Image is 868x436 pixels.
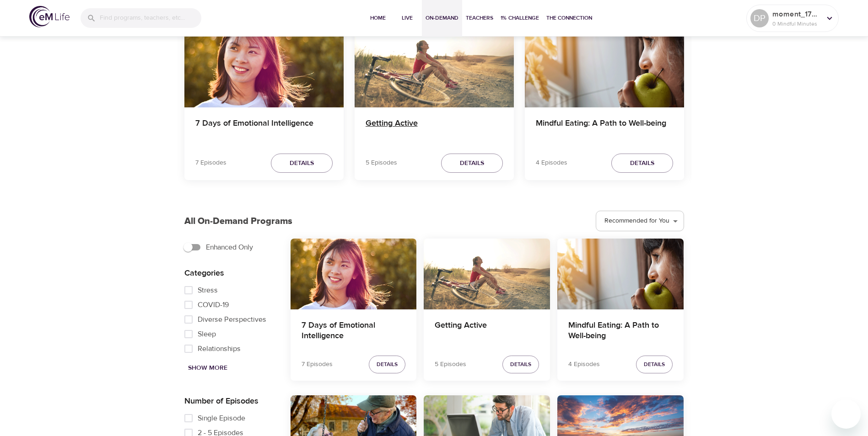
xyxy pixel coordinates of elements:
[510,360,531,369] span: Details
[366,118,503,140] h4: Getting Active
[100,8,201,28] input: Find programs, teachers, etc...
[501,13,539,23] span: 1% Challenge
[355,18,514,107] button: Getting Active
[466,13,493,23] span: Teachers
[184,360,231,377] button: Show More
[271,154,333,173] button: Details
[502,356,539,373] button: Details
[546,13,592,23] span: The Connection
[369,356,405,373] button: Details
[536,118,673,140] h4: Mindful Eating: A Path to Well-being
[636,356,673,373] button: Details
[396,13,418,23] span: Live
[290,158,314,169] span: Details
[302,360,333,369] p: 7 Episodes
[367,13,389,23] span: Home
[198,299,229,310] span: COVID-19
[426,13,458,23] span: On-Demand
[184,214,292,228] p: All On-Demand Programs
[435,320,539,342] h4: Getting Active
[611,154,673,173] button: Details
[291,239,417,309] button: 7 Days of Emotional Intelligence
[184,395,276,407] p: Number of Episodes
[198,285,218,296] span: Stress
[460,158,484,169] span: Details
[630,158,654,169] span: Details
[424,239,550,309] button: Getting Active
[772,9,821,20] p: moment_1758574466
[188,362,227,374] span: Show More
[525,18,684,107] button: Mindful Eating: A Path to Well-being
[302,320,406,342] h4: 7 Days of Emotional Intelligence
[568,360,600,369] p: 4 Episodes
[557,239,684,309] button: Mindful Eating: A Path to Well-being
[377,360,398,369] span: Details
[568,320,673,342] h4: Mindful Eating: A Path to Well-being
[772,20,821,28] p: 0 Mindful Minutes
[198,413,245,424] span: Single Episode
[184,267,276,279] p: Categories
[195,158,226,168] p: 7 Episodes
[536,158,567,168] p: 4 Episodes
[366,158,397,168] p: 5 Episodes
[441,154,503,173] button: Details
[198,314,266,325] span: Diverse Perspectives
[184,18,344,107] button: 7 Days of Emotional Intelligence
[831,399,861,429] iframe: Button to launch messaging window
[29,6,70,27] img: logo
[198,329,216,340] span: Sleep
[198,343,241,354] span: Relationships
[206,242,253,253] span: Enhanced Only
[435,360,466,369] p: 5 Episodes
[644,360,665,369] span: Details
[750,9,769,27] div: DP
[195,118,333,140] h4: 7 Days of Emotional Intelligence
